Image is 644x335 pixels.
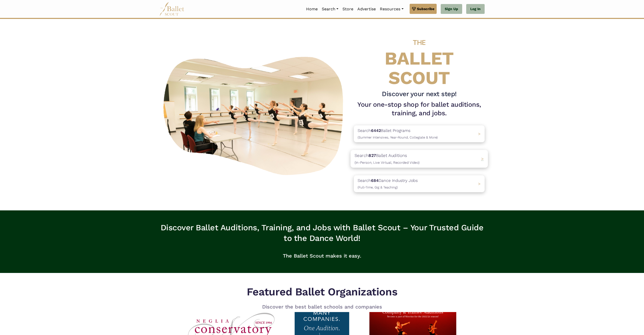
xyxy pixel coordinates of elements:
[354,29,485,88] h4: BALLET SCOUT
[340,4,355,14] a: Store
[466,4,485,14] a: Log In
[478,181,481,186] span: >
[243,285,401,299] h5: Featured Ballet Organizations
[320,4,340,14] a: Search
[478,131,481,136] span: >
[354,100,485,118] h1: Your one-stop shop for ballet auditions, training, and jobs.
[481,156,484,161] span: >
[354,90,485,98] h3: Discover your next step!
[354,150,485,167] a: Search827Ballet Auditions(In-Person, Live Virtual, Recorded Video) >
[410,4,437,14] a: Subscribe
[358,127,438,140] p: Search Ballet Programs
[371,178,379,183] b: 684
[368,153,376,158] b: 827
[358,177,418,190] p: Search Dance Industry Jobs
[354,175,485,192] a: Search684Dance Industry Jobs(Full-Time, Gig & Teaching) >
[441,4,462,14] a: Sign Up
[304,4,320,14] a: Home
[358,185,398,189] span: (Full-Time, Gig & Teaching)
[355,152,419,166] p: Search Ballet Auditions
[417,6,434,12] span: Subscribe
[358,135,438,139] span: (Summer Intensives, Year-Round, Collegiate & More)
[354,125,485,142] a: Search6442Ballet Programs(Summer Intensives, Year-Round, Collegiate & More)>
[243,303,401,311] p: Discover the best ballet schools and companies
[355,4,378,14] a: Advertise
[159,248,485,264] p: The Ballet Scout makes it easy.
[355,160,419,164] span: (In-Person, Live Virtual, Recorded Video)
[159,51,350,178] img: A group of ballerinas talking to each other in a ballet studio
[412,6,416,12] img: gem.svg
[159,222,485,243] h3: Discover Ballet Auditions, Training, and Jobs with Ballet Scout – Your Trusted Guide to the Dance...
[413,38,426,47] span: THE
[371,128,381,133] b: 6442
[378,4,405,14] a: Resources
